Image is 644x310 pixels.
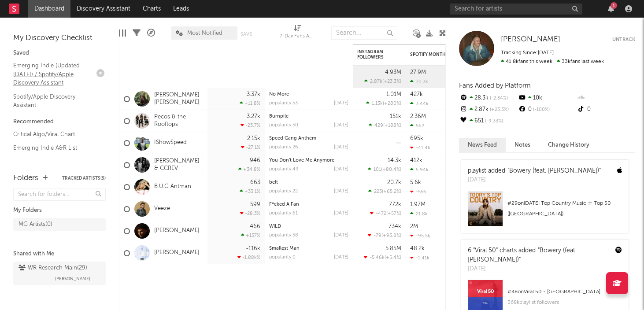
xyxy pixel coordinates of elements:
a: Speed Gang Anthem [269,136,316,141]
div: 21.8k [410,211,428,217]
div: 427k [410,92,423,97]
a: WR Research Main(29)[PERSON_NAME] [13,262,106,285]
div: 20.7k [387,180,401,185]
div: -1.41k [410,255,429,261]
div: 734k [389,224,401,229]
span: +93.8 % [383,233,400,238]
a: [PERSON_NAME] [501,35,560,44]
div: 772k [389,202,401,207]
div: 1.97M [410,202,426,207]
div: ( ) [366,100,401,106]
div: 151k [390,114,401,119]
div: 412k [410,158,422,163]
div: [DATE] [334,211,348,216]
div: [DATE] [334,189,348,194]
div: WILD [269,224,348,229]
div: 599 [250,202,260,207]
a: #29on[DATE] Top Country Music ☆ Top 50 ([GEOGRAPHIC_DATA]) [461,191,629,233]
div: 3.37k [247,92,260,97]
div: -1.88k % [237,255,260,260]
div: 70.3k [410,79,428,85]
input: Search... [331,26,397,40]
div: 1 [611,2,617,9]
div: 7-Day Fans Added (7-Day Fans Added) [280,22,315,44]
div: -27.1 % [241,144,260,150]
div: 1.01M [386,92,401,97]
div: No More [269,92,348,97]
div: ( ) [368,166,401,172]
div: 695k [410,136,423,141]
div: 0 [518,104,576,115]
div: ( ) [368,232,401,238]
div: 466 [250,224,260,229]
a: "Bowery (feat. [PERSON_NAME])" [468,247,577,263]
div: MG Artists ( 0 ) [19,219,52,230]
div: [DATE] [334,123,348,128]
div: +34.8 % [238,166,260,172]
a: You Don't Love Me Anymore [269,158,334,163]
span: +80.4 % [382,167,400,172]
a: Emerging Indie (Updated [DATE]) / Spotify/Apple Discovery Assistant [13,61,97,88]
div: 368k playlist followers [507,297,622,308]
div: [DATE] [468,176,601,185]
div: 2.36M [410,114,426,119]
div: popularity: 49 [269,167,299,172]
span: 101 [374,167,381,172]
div: -116k [246,246,260,251]
div: ( ) [364,255,401,260]
div: 0 [577,104,635,115]
div: 663 [250,180,260,185]
div: Recommended [13,117,106,127]
div: -95.5k [410,233,430,239]
span: +23.3 % [489,107,509,112]
div: 2.87k [459,104,518,115]
div: [DATE] [334,101,348,106]
div: popularity: 22 [269,189,298,194]
span: -5.46k [370,255,385,260]
div: F*cked A Fan [269,202,348,207]
div: 3.27k [247,114,260,119]
div: [DATE] [468,265,609,273]
div: Burnpile [269,114,348,119]
span: 223 [374,189,382,194]
div: -- [577,92,635,104]
div: belt [269,180,348,185]
button: Notes [506,138,539,152]
div: popularity: 50 [269,123,298,128]
span: 2.87k [370,79,382,84]
a: "Bowery (feat. [PERSON_NAME])" [507,168,601,174]
button: Change History [539,138,598,152]
div: 27.9M [410,70,426,75]
a: IShowSpeed [154,139,187,147]
span: [PERSON_NAME] [55,273,90,284]
div: Instagram Followers [357,49,388,60]
div: WR Research Main ( 29 ) [19,263,87,273]
div: popularity: 26 [269,145,298,150]
div: Filters [133,22,141,44]
div: 10k [518,92,576,104]
span: -100 % [532,107,550,112]
span: +188 % [385,123,400,128]
div: ( ) [369,122,401,128]
div: 651 [459,115,518,127]
a: Spotify/Apple Discovery Assistant [13,92,97,110]
span: -2.34 % [489,96,508,101]
div: ( ) [368,188,401,194]
a: B.U.G Antman [154,183,191,191]
div: playlist added [468,166,601,176]
button: News Feed [459,138,506,152]
div: Spotify Monthly Listeners [410,52,476,57]
a: No More [269,92,289,97]
div: 562 [410,123,424,129]
div: 2.15k [247,136,260,141]
div: 4.93M [385,70,401,75]
button: Tracked Artists(9) [62,176,106,181]
div: 5.6k [410,180,421,185]
div: Smallest Man [269,246,348,251]
span: Fans Added by Platform [459,82,531,89]
span: 429 [374,123,383,128]
div: +33.1 % [240,188,260,194]
div: 28.3k [459,92,518,104]
a: Smallest Man [269,246,300,251]
div: 946 [250,158,260,163]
